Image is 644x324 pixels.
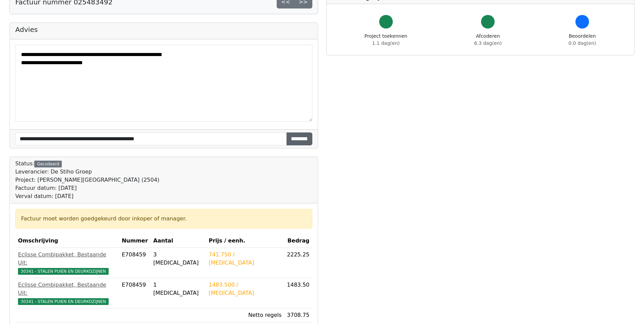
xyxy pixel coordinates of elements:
[569,40,596,46] span: 0.0 dag(en)
[284,278,312,308] td: 1483.50
[119,248,151,278] td: E708459
[15,192,160,200] div: Verval datum: [DATE]
[15,234,119,248] th: Omschrijving
[18,281,116,297] div: Eclisse Combipakket, Bestaande Uit:
[15,176,160,184] div: Project: [PERSON_NAME][GEOGRAPHIC_DATA] (2504)
[15,168,160,176] div: Leverancier: De Stiho Groep
[151,234,206,248] th: Aantal
[474,40,502,46] span: 6.3 dag(en)
[119,234,151,248] th: Nummer
[15,184,160,192] div: Factuur datum: [DATE]
[15,25,312,34] h5: Advies
[284,234,312,248] th: Bedrag
[18,281,116,305] a: Eclisse Combipakket, Bestaande Uit:30341 - STALEN PUIEN EN DEURKOZIJNEN
[18,268,109,275] span: 30341 - STALEN PUIEN EN DEURKOZIJNEN
[365,33,407,47] div: Project toekennen
[21,215,307,223] div: Factuur moet worden goedgekeurd door inkoper of manager.
[206,234,284,248] th: Prijs / eenh.
[18,298,109,305] span: 30341 - STALEN PUIEN EN DEURKOZIJNEN
[153,251,203,267] div: 3 [MEDICAL_DATA]
[119,278,151,308] td: E708459
[34,161,62,167] div: Gecodeerd
[209,281,282,297] div: 1483.500 / [MEDICAL_DATA]
[284,308,312,322] td: 3708.75
[18,251,116,267] div: Eclisse Combipakket, Bestaande Uit:
[206,308,284,322] td: Netto regels
[372,40,400,46] span: 1.1 dag(en)
[153,281,203,297] div: 1 [MEDICAL_DATA]
[18,251,116,275] a: Eclisse Combipakket, Bestaande Uit:30341 - STALEN PUIEN EN DEURKOZIJNEN
[569,33,596,47] div: Beoordelen
[15,160,160,200] div: Status:
[209,251,282,267] div: 741.750 / [MEDICAL_DATA]
[474,33,502,47] div: Afcoderen
[284,248,312,278] td: 2225.25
